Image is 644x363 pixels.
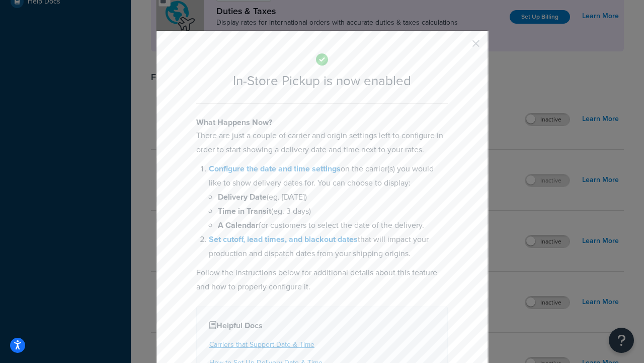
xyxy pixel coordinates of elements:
[218,204,448,218] li: (eg. 3 days)
[209,233,358,245] a: Set cutoff, lead times, and blackout dates
[209,162,448,232] li: on the carrier(s) you would like to show delivery dates for. You can choose to display:
[196,116,448,129] h4: What Happens Now?
[218,205,271,217] b: Time in Transit
[209,339,314,350] a: Carriers that Support Date & Time
[218,191,267,203] b: Delivery Date
[209,163,341,174] a: Configure the date and time settings
[196,129,448,157] p: There are just a couple of carrier and origin settings left to configure in order to start showin...
[218,219,259,231] b: A Calendar
[209,320,435,332] h4: Helpful Docs
[218,218,448,232] li: for customers to select the date of the delivery.
[218,190,448,204] li: (eg. [DATE])
[196,74,448,88] h2: In-Store Pickup is now enabled
[209,232,448,261] li: that will impact your production and dispatch dates from your shipping origins.
[196,266,448,294] p: Follow the instructions below for additional details about this feature and how to properly confi...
